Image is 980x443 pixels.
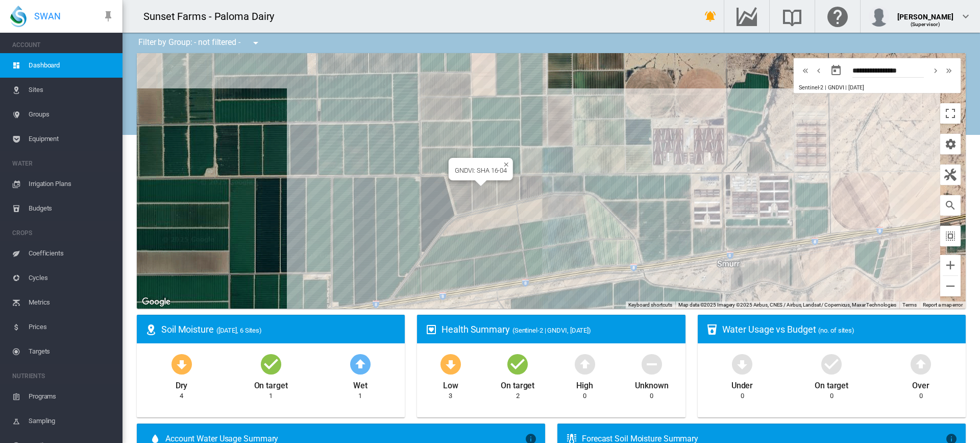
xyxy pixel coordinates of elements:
div: Wet [353,376,367,391]
md-icon: icon-arrow-up-bold-circle [909,352,933,376]
md-icon: icon-minus-circle [640,352,664,376]
md-icon: icon-arrow-down-bold-circle [169,352,194,376]
div: 1 [269,391,273,401]
md-icon: icon-chevron-left [813,64,824,77]
div: 2 [516,391,520,401]
span: ACCOUNT [12,37,114,53]
md-icon: icon-cog [944,138,957,150]
span: Prices [29,315,114,339]
div: Soil Moisture [161,323,397,336]
md-icon: icon-heart-box-outline [425,323,437,336]
button: icon-chevron-right [929,64,942,77]
span: Coefficients [29,241,114,266]
button: Keyboard shortcuts [628,301,672,309]
md-icon: icon-arrow-down-bold-circle [730,352,754,376]
span: Cycles [29,266,114,290]
md-icon: Click here for help [825,10,850,22]
span: Targets [29,339,114,364]
md-icon: icon-chevron-right [930,64,941,77]
md-icon: icon-checkbox-marked-circle [819,352,844,376]
span: Metrics [29,290,114,315]
span: Equipment [29,127,114,151]
button: md-calendar [826,60,846,81]
button: icon-chevron-double-left [799,64,812,77]
div: 0 [583,391,586,401]
span: NUTRIENTS [12,368,114,384]
button: icon-bell-ring [700,6,721,27]
span: Budgets [29,196,114,221]
span: Sampling [29,409,114,433]
md-icon: icon-arrow-up-bold-circle [348,352,373,376]
div: [PERSON_NAME] [897,8,953,18]
div: Sunset Farms - Paloma Dairy [143,9,283,24]
md-icon: icon-arrow-down-bold-circle [438,352,463,376]
div: 4 [180,391,183,401]
span: Map data ©2025 Imagery ©2025 Airbus, CNES / Airbus, Landsat / Copernicus, Maxar Technologies [678,302,896,308]
div: Low [443,376,458,391]
a: Open this area in Google Maps (opens a new window) [139,295,173,309]
span: Dashboard [29,53,114,78]
md-icon: icon-chevron-double-left [800,64,811,77]
md-icon: icon-menu-down [250,37,262,49]
img: SWAN-Landscape-Logo-Colour-drop.png [10,6,27,27]
md-icon: icon-chevron-down [960,10,972,22]
md-icon: icon-bell-ring [704,10,717,22]
div: On target [501,376,534,391]
md-icon: icon-chevron-double-right [943,64,954,77]
div: 0 [650,391,653,401]
button: Close [500,158,507,165]
div: On target [254,376,288,391]
span: ([DATE], 6 Sites) [216,327,262,334]
button: Zoom in [940,255,961,275]
span: | [DATE] [845,84,864,91]
md-icon: icon-checkbox-marked-circle [505,352,530,376]
div: 0 [741,391,744,401]
md-icon: Search the knowledge base [780,10,804,22]
md-icon: icon-cup-water [706,323,718,336]
div: Unknown [635,376,668,391]
div: Filter by Group: - not filtered - [131,33,269,53]
span: (Supervisor) [911,21,941,27]
div: 1 [358,391,362,401]
a: Report a map error [923,302,963,308]
button: Toggle fullscreen view [940,103,961,124]
span: (no. of sites) [818,327,854,334]
button: Zoom out [940,276,961,296]
div: 3 [449,391,452,401]
a: Terms [902,302,917,308]
span: Sentinel-2 | GNDVI [799,84,844,91]
div: Dry [176,376,188,391]
div: 0 [919,391,923,401]
div: Under [731,376,753,391]
div: GNDVI: SHA 16-04 [455,167,507,174]
span: Irrigation Plans [29,172,114,196]
span: Programs [29,384,114,409]
div: Health Summary [442,323,677,336]
md-icon: icon-magnify [944,199,957,212]
span: Sites [29,78,114,102]
span: CROPS [12,225,114,241]
div: High [576,376,593,391]
button: icon-select-all [940,226,961,246]
md-icon: icon-map-marker-radius [145,323,157,336]
md-icon: Go to the Data Hub [734,10,759,22]
md-icon: icon-checkbox-marked-circle [259,352,283,376]
img: Google [139,295,173,309]
button: icon-magnify [940,195,961,216]
div: Over [912,376,929,391]
md-icon: icon-arrow-up-bold-circle [573,352,597,376]
span: SWAN [34,10,61,22]
md-icon: icon-pin [102,10,114,22]
div: On target [815,376,848,391]
button: icon-chevron-left [812,64,825,77]
span: (Sentinel-2 | GNDVI, [DATE]) [512,327,591,334]
button: icon-cog [940,134,961,154]
md-icon: icon-select-all [944,230,957,242]
div: Water Usage vs Budget [722,323,958,336]
div: 0 [830,391,834,401]
button: icon-chevron-double-right [942,64,955,77]
button: icon-menu-down [246,33,266,53]
img: profile.jpg [869,6,889,27]
span: Groups [29,102,114,127]
span: WATER [12,155,114,172]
